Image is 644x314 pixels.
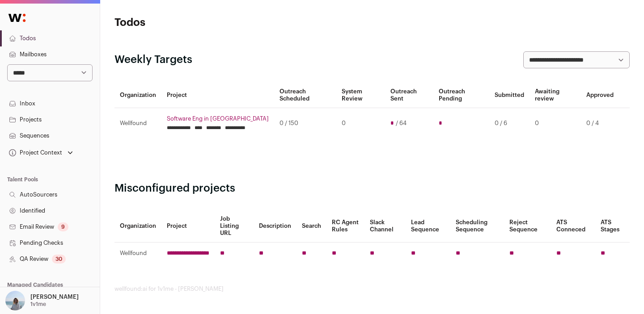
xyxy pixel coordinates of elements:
[52,255,66,264] div: 30
[215,210,254,243] th: Job Listing URL
[114,16,286,30] h1: Todos
[30,293,79,301] p: [PERSON_NAME]
[396,120,407,127] span: / 64
[114,53,192,67] h2: Weekly Targets
[114,210,161,243] th: Organization
[581,108,619,139] td: 0 / 4
[530,83,581,108] th: Awaiting review
[433,83,490,108] th: Outreach Pending
[326,210,365,243] th: RC Agent Rules
[114,243,161,264] td: Wellfound
[161,83,274,108] th: Project
[161,210,215,243] th: Project
[30,301,46,308] p: 1v1me
[504,210,551,243] th: Reject Sequence
[58,222,68,231] div: 9
[595,210,630,243] th: ATS Stages
[297,210,326,243] th: Search
[489,108,530,139] td: 0 / 6
[114,108,161,139] td: Wellfound
[7,149,62,156] div: Project Context
[336,108,385,139] td: 0
[114,181,630,196] h2: Misconfigured projects
[7,147,75,159] button: Open dropdown
[5,291,25,310] img: 11561648-medium_jpg
[336,83,385,108] th: System Review
[406,210,450,243] th: Lead Sequence
[530,108,581,139] td: 0
[274,83,336,108] th: Outreach Scheduled
[489,83,530,108] th: Submitted
[4,291,80,310] button: Open dropdown
[581,83,619,108] th: Approved
[4,9,30,27] img: Wellfound
[254,210,297,243] th: Description
[114,285,630,293] footer: wellfound:ai for 1v1me - [PERSON_NAME]
[551,210,596,243] th: ATS Conneced
[274,108,336,139] td: 0 / 150
[364,210,405,243] th: Slack Channel
[114,83,161,108] th: Organization
[167,115,269,122] a: Software Eng in [GEOGRAPHIC_DATA]
[385,83,433,108] th: Outreach Sent
[450,210,504,243] th: Scheduling Sequence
